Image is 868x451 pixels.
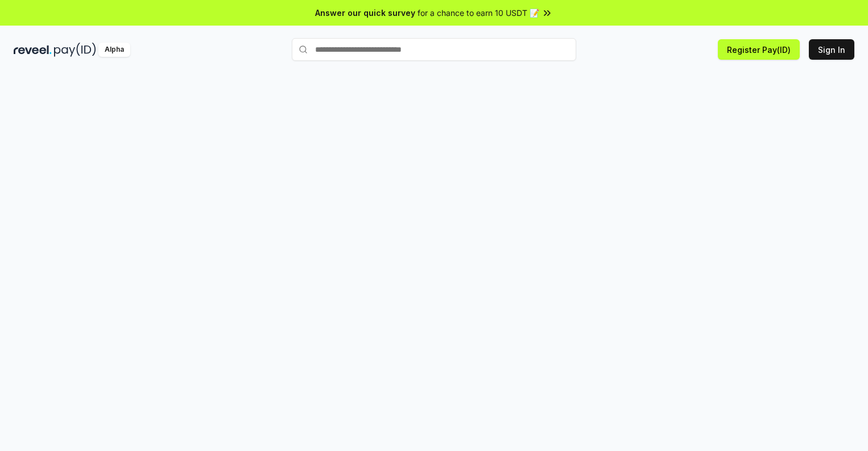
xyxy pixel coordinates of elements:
[14,43,52,57] img: reveel_dark
[98,43,130,57] div: Alpha
[809,39,854,60] button: Sign In
[54,43,96,57] img: pay_id
[718,39,800,60] button: Register Pay(ID)
[315,7,415,19] span: Answer our quick survey
[418,7,539,19] span: for a chance to earn 10 USDT 📝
